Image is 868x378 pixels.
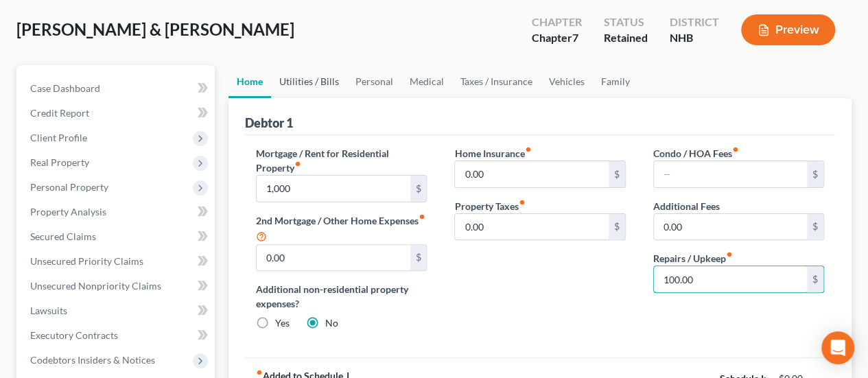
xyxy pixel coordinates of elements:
[30,206,106,217] span: Property Analysis
[257,245,410,271] input: --
[30,329,118,341] span: Executory Contracts
[410,245,427,271] div: $
[30,255,143,267] span: Unsecured Priority Claims
[401,65,452,98] a: Medical
[271,65,347,98] a: Utilities / Bills
[654,161,807,187] input: --
[653,251,733,265] label: Repairs / Upkeep
[410,176,427,202] div: $
[19,274,215,298] a: Unsecured Nonpriority Claims
[532,30,582,46] div: Chapter
[726,251,733,258] i: fiber_manual_record
[275,316,290,330] label: Yes
[228,65,271,98] a: Home
[741,14,835,45] button: Preview
[454,146,531,161] label: Home Insurance
[452,65,541,98] a: Taxes / Insurance
[609,214,625,240] div: $
[245,115,293,131] div: Debtor 1
[454,199,525,213] label: Property Taxes
[541,65,593,98] a: Vehicles
[19,298,215,323] a: Lawsuits
[593,65,638,98] a: Family
[19,249,215,274] a: Unsecured Priority Claims
[256,369,263,376] i: fiber_manual_record
[670,14,719,30] div: District
[256,213,427,244] label: 2nd Mortgage / Other Home Expenses
[807,161,823,187] div: $
[347,65,401,98] a: Personal
[30,132,87,143] span: Client Profile
[654,266,807,292] input: --
[518,199,525,206] i: fiber_manual_record
[30,107,89,119] span: Credit Report
[653,146,739,161] label: Condo / HOA Fees
[30,82,100,94] span: Case Dashboard
[604,30,648,46] div: Retained
[16,19,294,39] span: [PERSON_NAME] & [PERSON_NAME]
[572,31,578,44] span: 7
[30,156,89,168] span: Real Property
[807,266,823,292] div: $
[19,101,215,126] a: Credit Report
[30,231,96,242] span: Secured Claims
[256,146,427,175] label: Mortgage / Rent for Residential Property
[294,161,301,167] i: fiber_manual_record
[19,200,215,224] a: Property Analysis
[732,146,739,153] i: fiber_manual_record
[524,146,531,153] i: fiber_manual_record
[455,214,608,240] input: --
[455,161,608,187] input: --
[30,354,155,366] span: Codebtors Insiders & Notices
[807,214,823,240] div: $
[256,282,427,311] label: Additional non-residential property expenses?
[257,176,410,202] input: --
[609,161,625,187] div: $
[19,224,215,249] a: Secured Claims
[30,305,67,316] span: Lawsuits
[670,30,719,46] div: NHB
[19,323,215,348] a: Executory Contracts
[654,214,807,240] input: --
[821,331,854,364] div: Open Intercom Messenger
[604,14,648,30] div: Status
[30,181,108,193] span: Personal Property
[30,280,161,292] span: Unsecured Nonpriority Claims
[419,213,425,220] i: fiber_manual_record
[325,316,338,330] label: No
[532,14,582,30] div: Chapter
[19,76,215,101] a: Case Dashboard
[653,199,720,213] label: Additional Fees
